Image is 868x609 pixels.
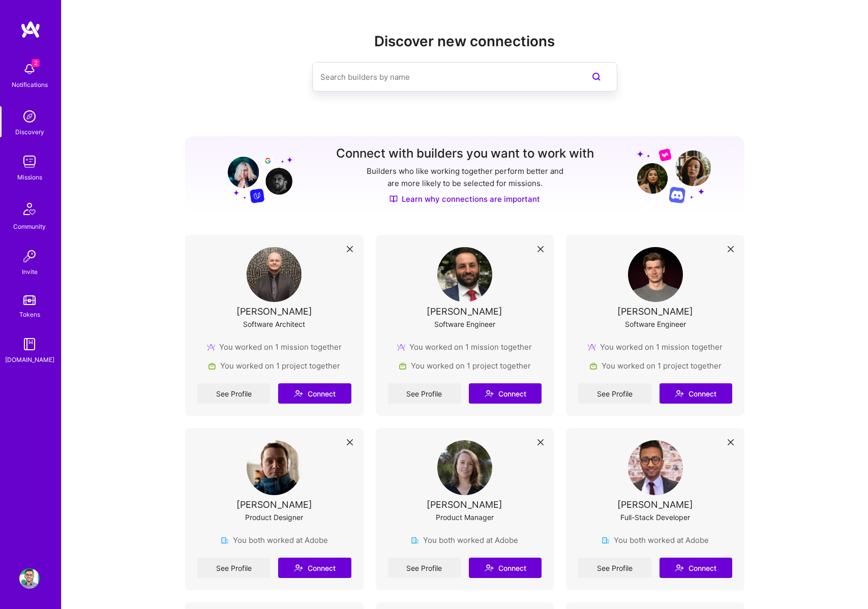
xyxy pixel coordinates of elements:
button: Connect [660,383,732,404]
img: Invite [19,246,40,266]
i: icon SearchPurple [590,71,603,83]
div: You worked on 1 project together [208,360,340,371]
div: Software Engineer [625,319,686,329]
img: tokens [23,295,36,305]
img: bell [19,59,40,79]
i: icon Close [347,439,353,445]
div: Community [13,221,46,232]
div: Software Engineer [434,319,495,329]
a: See Profile [388,383,461,404]
button: Connect [278,558,351,578]
img: company icon [602,536,610,544]
input: Search builders by name [320,64,568,90]
h3: Connect with builders you want to work with [336,146,594,161]
img: User Avatar [437,440,492,495]
i: icon Close [728,246,734,252]
div: [PERSON_NAME] [617,306,693,317]
button: Connect [278,383,351,404]
i: icon Close [347,246,353,252]
button: Connect [469,558,542,578]
img: User Avatar [247,440,302,495]
a: See Profile [388,558,461,578]
img: company icon [411,536,419,544]
div: You worked on 1 mission together [588,342,723,352]
img: User Avatar [437,247,492,302]
img: User Avatar [628,440,683,495]
div: Software Architect [243,319,305,329]
h2: Discover new connections [185,33,744,50]
i: icon Close [537,246,544,252]
img: company icon [221,536,229,544]
div: You worked on 1 mission together [207,342,342,352]
img: User Avatar [19,568,40,589]
img: Project icon [399,362,407,370]
img: Community [17,197,42,221]
a: See Profile [197,383,270,404]
img: mission icon [588,343,596,351]
div: [PERSON_NAME] [617,499,693,510]
div: [DOMAIN_NAME] [5,354,54,365]
div: Tokens [19,309,40,320]
a: User Avatar [17,568,42,589]
img: logo [20,20,41,39]
img: Project icon [589,362,597,370]
a: Learn why connections are important [390,194,540,204]
div: You worked on 1 project together [399,360,531,371]
img: mission icon [397,343,405,351]
a: See Profile [578,383,651,404]
img: Discover [390,195,398,203]
img: mission icon [207,343,215,351]
div: Notifications [12,79,48,90]
div: Product Manager [436,512,494,523]
button: Connect [469,383,542,404]
div: You both worked at Adobe [221,535,328,545]
i: icon Connect [485,389,494,398]
img: teamwork [19,151,40,172]
div: You both worked at Adobe [602,535,709,545]
div: [PERSON_NAME] [236,499,312,510]
div: You both worked at Adobe [411,535,518,545]
button: Connect [660,558,732,578]
img: Grow your network [219,147,292,203]
i: icon Connect [675,563,684,572]
div: Product Designer [245,512,303,523]
i: icon Close [537,439,544,445]
div: Missions [17,172,42,182]
img: User Avatar [628,247,683,302]
img: guide book [19,334,40,354]
div: Invite [22,266,38,277]
div: Full-Stack Developer [620,512,690,523]
i: icon Connect [485,563,494,572]
div: You worked on 1 mission together [397,342,532,352]
i: icon Close [728,439,734,445]
img: Grow your network [637,148,711,203]
i: icon Connect [675,389,684,398]
p: Builders who like working together perform better and are more likely to be selected for missions. [365,165,565,190]
div: [PERSON_NAME] [427,306,502,317]
div: [PERSON_NAME] [427,499,502,510]
img: discovery [19,106,40,127]
i: icon Connect [294,563,303,572]
div: [PERSON_NAME] [236,306,312,317]
a: See Profile [578,558,651,578]
i: icon Connect [294,389,303,398]
a: See Profile [197,558,270,578]
span: 2 [32,59,40,67]
div: You worked on 1 project together [589,360,722,371]
img: User Avatar [247,247,302,302]
div: Discovery [15,127,44,137]
img: Project icon [208,362,216,370]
